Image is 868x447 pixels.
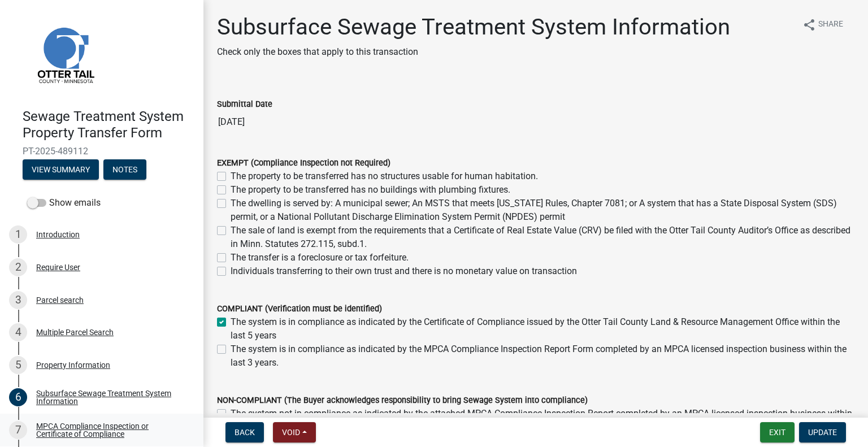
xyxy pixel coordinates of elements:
[103,166,146,175] wm-modal-confirm: Notes
[9,291,27,309] div: 3
[9,258,27,276] div: 2
[217,305,382,313] label: COMPLIANT (Verification must be identified)
[36,296,84,304] div: Parcel search
[217,45,730,59] p: Check only the boxes that apply to this transaction
[27,196,101,210] label: Show emails
[36,231,80,238] div: Introduction
[231,170,538,183] label: The property to be transferred has no structures usable for human habitation.
[36,361,110,369] div: Property Information
[23,166,99,175] wm-modal-confirm: Summary
[36,328,114,336] div: Multiple Parcel Search
[760,422,795,442] button: Exit
[23,159,99,180] button: View Summary
[231,264,577,278] label: Individuals transferring to their own trust and there is no monetary value on transaction
[23,146,181,157] span: PT-2025-489112
[231,251,409,264] label: The transfer is a foreclosure or tax forfeiture.
[231,342,854,370] label: The system is in compliance as indicated by the MPCA Compliance Inspection Report Form completed ...
[23,12,107,97] img: Otter Tail County, Minnesota
[231,224,854,251] label: The sale of land is exempt from the requirements that a Certificate of Real Estate Value (CRV) be...
[808,428,837,437] span: Update
[799,422,846,442] button: Update
[231,183,510,197] label: The property to be transferred has no buildings with plumbing fixtures.
[217,397,588,405] label: NON-COMPLIANT (The Buyer acknowledges responsibility to bring Sewage System into compliance)
[217,101,272,109] label: Submittal Date
[9,356,27,374] div: 5
[23,109,194,141] h4: Sewage Treatment System Property Transfer Form
[36,389,185,405] div: Subsurface Sewage Treatment System Information
[282,428,300,437] span: Void
[9,421,27,439] div: 7
[231,315,854,342] label: The system is in compliance as indicated by the Certificate of Compliance issued by the Otter Tai...
[36,422,185,438] div: MPCA Compliance Inspection or Certificate of Compliance
[9,323,27,341] div: 4
[9,388,27,406] div: 6
[217,14,730,41] h1: Subsurface Sewage Treatment System Information
[235,428,255,437] span: Back
[36,263,80,271] div: Require User
[217,159,390,167] label: EXEMPT (Compliance Inspection not Required)
[802,18,816,32] i: share
[231,197,854,224] label: The dwelling is served by: A municipal sewer; An MSTS that meets [US_STATE] Rules, Chapter 7081; ...
[818,18,843,32] span: Share
[231,407,854,434] label: The system not in compliance as indicated by the attached MPCA Compliance Inspection Report compl...
[103,159,146,180] button: Notes
[9,225,27,244] div: 1
[225,422,264,442] button: Back
[273,422,316,442] button: Void
[793,14,852,36] button: shareShare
